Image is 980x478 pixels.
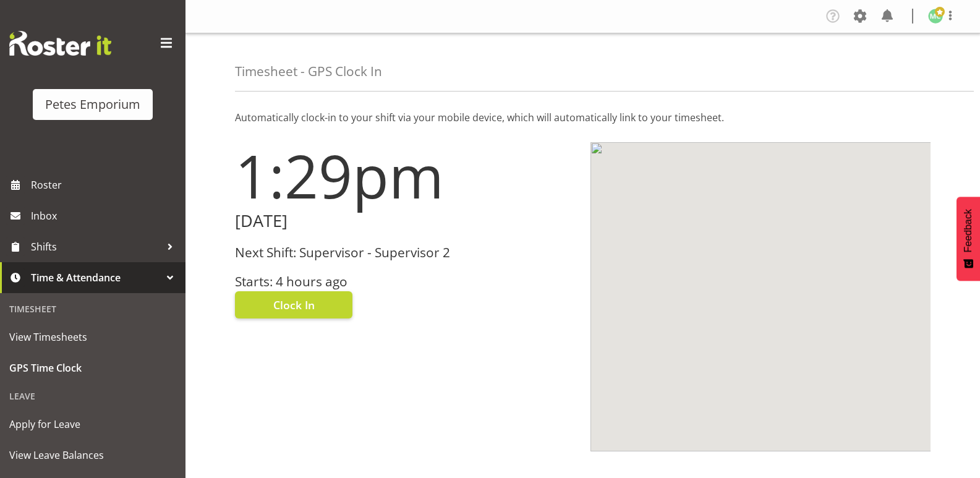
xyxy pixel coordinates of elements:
[273,297,315,313] span: Clock In
[3,322,182,352] a: View Timesheets
[235,245,576,260] h3: Next Shift: Supervisor - Supervisor 2
[3,409,182,440] a: Apply for Leave
[9,31,111,56] img: Rosterit website logo
[3,383,182,409] div: Leave
[235,211,576,231] h2: [DATE]
[31,237,161,256] span: Shifts
[235,64,382,79] h4: Timesheet - GPS Clock In
[235,110,931,125] p: Automatically clock-in to your shift via your mobile device, which will automatically link to you...
[9,415,176,433] span: Apply for Leave
[45,95,140,114] div: Petes Emporium
[9,446,176,464] span: View Leave Balances
[235,291,352,318] button: Clock In
[963,209,974,252] span: Feedback
[957,197,980,281] button: Feedback - Show survey
[9,359,176,377] span: GPS Time Clock
[3,352,182,383] a: GPS Time Clock
[9,328,176,346] span: View Timesheets
[235,275,576,289] h3: Starts: 4 hours ago
[928,9,943,23] img: melissa-cowen2635.jpg
[31,268,161,287] span: Time & Attendance
[31,207,179,225] span: Inbox
[31,176,179,194] span: Roster
[235,142,576,209] h1: 1:29pm
[3,440,182,471] a: View Leave Balances
[3,296,182,322] div: Timesheet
